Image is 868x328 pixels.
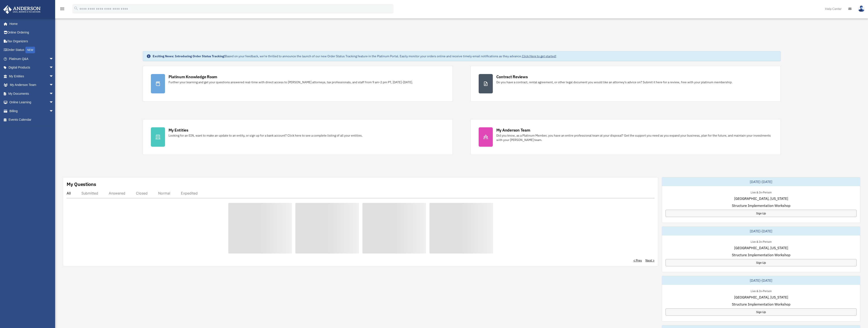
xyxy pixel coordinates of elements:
a: < Prev [633,258,642,263]
div: Closed [136,191,148,195]
div: Platinum Knowledge Room [169,74,217,80]
div: Live & In-Person [747,190,775,194]
a: My Documentsarrow_drop_down [3,89,60,98]
div: Expedited [181,191,198,195]
i: search [74,6,79,11]
a: Contract Reviews Do you have a contract, rental agreement, or other legal document you would like... [471,66,781,102]
div: Based on your feedback, we're thrilled to announce the launch of our new Order Status Tracking fe... [153,54,556,58]
a: Next > [645,258,654,263]
div: My Questions [67,181,96,187]
img: User Pic [858,6,865,12]
span: [GEOGRAPHIC_DATA], [US_STATE] [734,295,788,300]
a: Sign Up [666,259,857,266]
a: Sign Up [666,210,857,217]
span: arrow_drop_down [49,98,58,107]
strong: Exciting News: Introducing Order Status Tracking! [153,54,225,58]
div: NEW [25,47,35,53]
div: [DATE]-[DATE] [662,177,860,186]
a: My Anderson Teamarrow_drop_down [3,81,60,89]
div: Answered [109,191,125,195]
div: Live & In-Person [747,239,775,244]
img: Anderson Advisors Platinum Portal [2,5,42,14]
span: arrow_drop_down [49,81,58,90]
div: All [67,191,71,195]
div: Further your learning and get your questions answered real-time with direct access to [PERSON_NAM... [169,80,413,84]
span: [GEOGRAPHIC_DATA], [US_STATE] [734,245,788,250]
div: My Anderson Team [496,127,530,133]
div: Do you have a contract, rental agreement, or other legal document you would like an attorney's ad... [496,80,733,84]
a: Platinum Q&Aarrow_drop_down [3,54,60,63]
span: Structure Implementation Workshop [732,252,790,258]
a: Click Here to get started! [522,54,556,58]
span: arrow_drop_down [49,107,58,116]
i: menu [60,6,65,11]
span: arrow_drop_down [49,72,58,81]
a: Order StatusNEW [3,46,60,55]
span: arrow_drop_down [49,89,58,98]
a: Online Ordering [3,28,60,37]
div: Contract Reviews [496,74,528,80]
span: [GEOGRAPHIC_DATA], [US_STATE] [734,196,788,201]
div: Live & In-Person [747,288,775,293]
a: Events Calendar [3,115,60,124]
a: Online Learningarrow_drop_down [3,98,60,107]
a: menu [60,8,65,11]
span: arrow_drop_down [49,63,58,72]
a: My Entities Looking for an EIN, want to make an update to an entity, or sign up for a bank accoun... [143,119,453,155]
div: [DATE]-[DATE] [662,276,860,285]
a: My Anderson Team Did you know, as a Platinum Member, you have an entire professional team at your... [471,119,781,155]
span: Structure Implementation Workshop [732,302,790,307]
div: Did you know, as a Platinum Member, you have an entire professional team at your disposal? Get th... [496,133,772,142]
div: Looking for an EIN, want to make an update to an entity, or sign up for a bank account? Click her... [169,133,363,138]
div: My Entities [169,127,188,133]
div: Normal [158,191,170,195]
span: arrow_drop_down [49,54,58,63]
a: Digital Productsarrow_drop_down [3,63,60,72]
a: Billingarrow_drop_down [3,107,60,115]
a: Tax Organizers [3,37,60,46]
a: My Entitiesarrow_drop_down [3,72,60,81]
a: Home [3,19,58,28]
a: Sign Up [666,308,857,316]
div: [DATE]-[DATE] [662,227,860,235]
div: Submitted [81,191,98,195]
span: Structure Implementation Workshop [732,203,790,208]
a: Platinum Knowledge Room Further your learning and get your questions answered real-time with dire... [143,66,453,102]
